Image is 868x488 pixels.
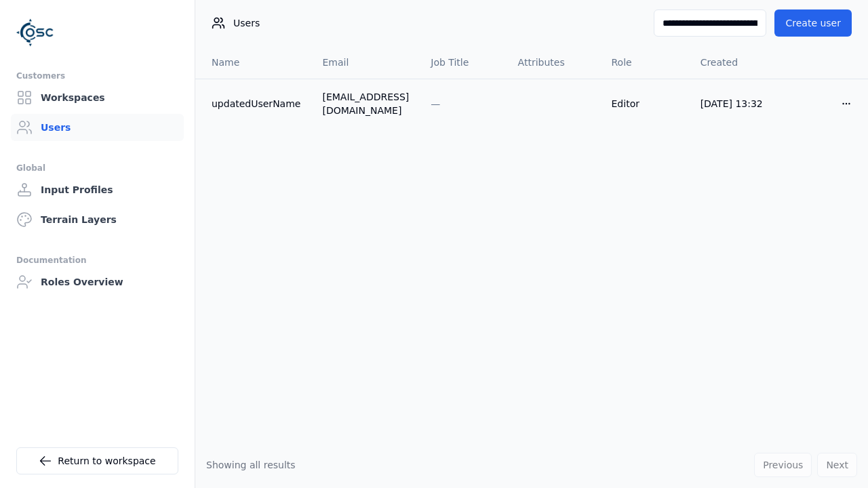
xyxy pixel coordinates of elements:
div: Global [16,160,178,176]
a: Return to workspace [16,447,178,474]
th: Job Title [420,46,507,79]
div: [EMAIL_ADDRESS][DOMAIN_NAME] [322,90,409,117]
a: Users [11,114,184,141]
span: Showing all results [206,460,296,470]
div: [DATE] 13:32 [701,97,770,110]
a: Roles Overview [11,268,184,296]
a: updatedUserName [212,97,300,110]
th: Attributes [507,46,601,79]
div: Documentation [16,252,178,268]
button: Create user [774,9,852,37]
a: Workspaces [11,84,184,111]
th: Created [690,46,781,79]
span: — [431,98,440,109]
th: Email [311,46,420,79]
img: Logo [16,14,54,52]
div: Customers [16,68,178,84]
a: Input Profiles [11,176,184,203]
span: Users [233,16,260,30]
th: Name [195,46,311,79]
div: Editor [612,97,679,110]
a: Terrain Layers [11,206,184,233]
th: Role [601,46,690,79]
